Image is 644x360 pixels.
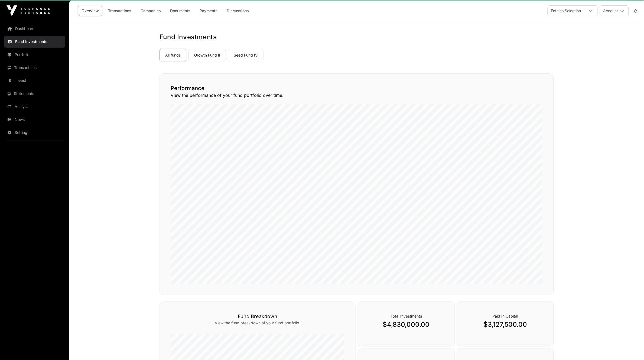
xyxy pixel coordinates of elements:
[167,6,194,16] a: Documents
[188,49,226,61] a: Growth Fund II
[105,6,135,16] a: Transactions
[78,6,102,16] a: Overview
[171,320,344,326] p: View the fund breakdown of your fund portfolio.
[196,6,221,16] a: Payments
[171,313,344,320] h3: Fund Breakdown
[493,314,518,318] span: Paid In Capital
[228,49,264,61] a: Seed Fund IV
[4,75,65,87] a: Invest
[223,6,252,16] a: Discussions
[4,114,65,125] a: News
[457,302,554,346] div: `
[4,23,65,35] a: Dashboard
[4,62,65,74] a: Transactions
[6,5,50,16] img: Icehouse Ventures Logo
[171,92,543,98] p: View the performance of your fund portfolio over time.
[548,6,584,16] div: Entities Selection
[160,49,186,61] a: All funds
[137,6,164,16] a: Companies
[4,36,65,48] a: Fund Investments
[617,334,644,360] iframe: Chat Widget
[4,101,65,113] a: Analysis
[160,33,554,41] h1: Fund Investments
[468,320,543,329] p: $3,127,500.00
[4,127,65,138] a: Settings
[600,5,629,16] button: Account
[369,320,444,329] p: $4,830,000.00
[171,84,543,92] h2: Performance
[4,49,65,61] a: Portfolio
[4,88,65,100] a: Statements
[391,314,422,318] span: Total Investments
